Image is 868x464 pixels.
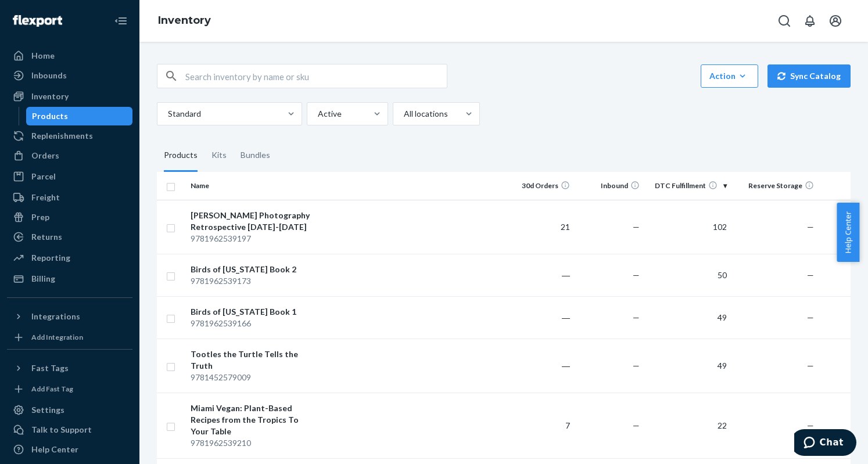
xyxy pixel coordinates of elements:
span: — [807,270,814,280]
a: Replenishments [7,127,132,145]
a: Prep [7,208,132,226]
a: Inbounds [7,66,132,85]
div: Prep [31,211,49,223]
input: Active [317,108,318,120]
div: 9781452579009 [191,372,312,383]
ol: breadcrumbs [149,4,220,38]
a: Help Center [7,440,132,459]
div: Inbounds [31,70,67,81]
td: 50 [644,254,731,296]
div: 9781962539197 [191,233,312,244]
td: 102 [644,200,731,254]
button: Integrations [7,307,132,326]
button: Close Navigation [109,9,132,33]
td: ― [505,339,575,393]
div: Home [31,50,55,62]
div: 9781962539210 [191,437,312,449]
div: Tootles the Turtle Tells the Truth [191,348,312,372]
div: Inventory [31,91,69,102]
td: 22 [644,393,731,458]
div: Talk to Support [31,424,92,436]
div: Orders [31,150,59,161]
span: — [807,420,814,430]
div: [PERSON_NAME] Photography Retrospective [DATE]-[DATE] [191,210,312,233]
span: — [633,270,640,280]
a: Reporting [7,249,132,267]
th: Inbound [575,172,644,200]
button: Sync Catalog [767,64,851,88]
div: Fast Tags [31,362,69,374]
a: Inventory [158,14,211,27]
td: 7 [505,393,575,458]
a: Home [7,46,132,65]
button: Fast Tags [7,359,132,377]
td: ― [505,296,575,339]
div: Products [32,110,68,122]
a: Products [26,107,133,125]
div: 9781962539166 [191,318,312,329]
img: Flexport logo [13,15,62,27]
div: Miami Vegan: Plant-Based Recipes from the Tropics To Your Table [191,402,312,437]
button: Action [701,64,758,88]
th: Name [186,172,317,200]
a: Orders [7,146,132,165]
button: Open account menu [824,9,847,33]
td: 21 [505,200,575,254]
span: — [633,420,640,430]
iframe: Opens a widget where you can chat to one of our agents [794,429,856,458]
div: 9781962539173 [191,275,312,287]
td: ― [505,254,575,296]
span: — [633,312,640,322]
input: Search inventory by name or sku [185,64,447,88]
div: Reporting [31,252,70,264]
th: Reserve Storage [731,172,819,200]
div: Settings [31,404,64,416]
input: Standard [167,108,168,120]
button: Help Center [837,203,859,262]
span: — [807,361,814,371]
td: 49 [644,339,731,393]
a: Freight [7,188,132,207]
div: Billing [31,273,55,285]
div: Add Integration [31,332,83,342]
div: Add Fast Tag [31,384,73,394]
div: Bundles [241,139,270,172]
th: 30d Orders [505,172,575,200]
div: Kits [211,139,227,172]
a: Parcel [7,167,132,186]
a: Add Fast Tag [7,382,132,396]
div: Integrations [31,311,80,322]
td: 49 [644,296,731,339]
button: Open notifications [798,9,822,33]
th: DTC Fulfillment [644,172,731,200]
div: Parcel [31,171,56,182]
span: — [633,361,640,371]
div: Help Center [31,444,78,455]
div: Products [164,139,198,172]
span: — [807,312,814,322]
div: Birds of [US_STATE] Book 1 [191,306,312,318]
a: Inventory [7,87,132,106]
div: Returns [31,231,62,243]
button: Open Search Box [773,9,796,33]
div: Freight [31,192,60,203]
span: — [633,222,640,232]
div: Replenishments [31,130,93,142]
button: Talk to Support [7,420,132,439]
a: Billing [7,269,132,288]
a: Returns [7,228,132,246]
div: Birds of [US_STATE] Book 2 [191,264,312,275]
span: — [807,222,814,232]
div: Action [709,70,749,82]
input: All locations [403,108,404,120]
a: Settings [7,401,132,419]
a: Add Integration [7,330,132,344]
